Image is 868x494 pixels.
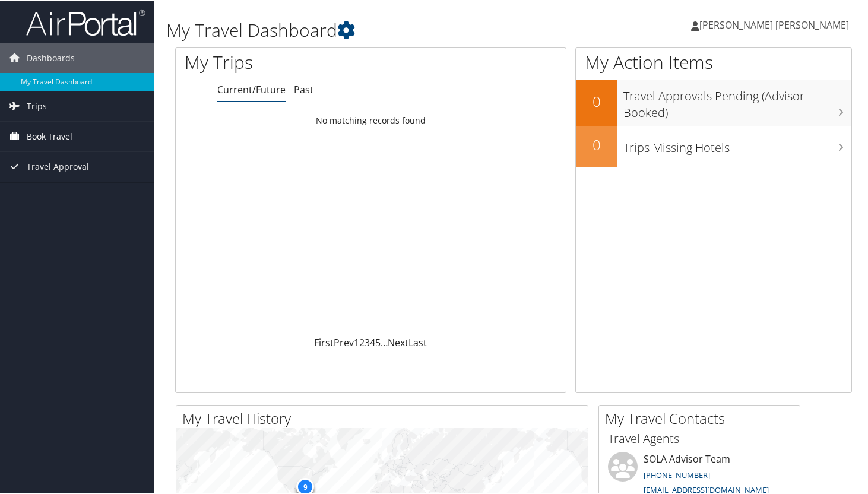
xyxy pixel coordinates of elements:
[576,78,851,124] a: 0Travel Approvals Pending (Advisor Booked)
[699,17,849,30] span: [PERSON_NAME] [PERSON_NAME]
[176,109,566,130] td: No matching records found
[408,335,427,348] a: Last
[359,335,365,348] a: 2
[388,335,408,348] a: Next
[217,82,286,95] a: Current/Future
[644,483,769,494] a: [EMAIL_ADDRESS][DOMAIN_NAME]
[691,6,861,42] a: [PERSON_NAME] [PERSON_NAME]
[605,407,800,427] h2: My Travel Contacts
[27,121,72,150] span: Book Travel
[27,151,89,180] span: Travel Approval
[623,81,851,120] h3: Travel Approvals Pending (Advisor Booked)
[185,49,394,74] h1: My Trips
[375,335,381,348] a: 5
[576,49,851,74] h1: My Action Items
[576,134,617,154] h2: 0
[576,90,617,110] h2: 0
[314,335,334,348] a: First
[608,429,791,446] h3: Travel Agents
[381,335,388,348] span: …
[182,407,588,427] h2: My Travel History
[27,42,75,72] span: Dashboards
[354,335,359,348] a: 1
[166,17,629,42] h1: My Travel Dashboard
[370,335,375,348] a: 4
[294,82,313,95] a: Past
[623,132,851,155] h3: Trips Missing Hotels
[27,90,47,120] span: Trips
[365,335,370,348] a: 3
[26,8,145,36] img: airportal-logo.png
[644,468,710,479] a: [PHONE_NUMBER]
[334,335,354,348] a: Prev
[576,125,851,166] a: 0Trips Missing Hotels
